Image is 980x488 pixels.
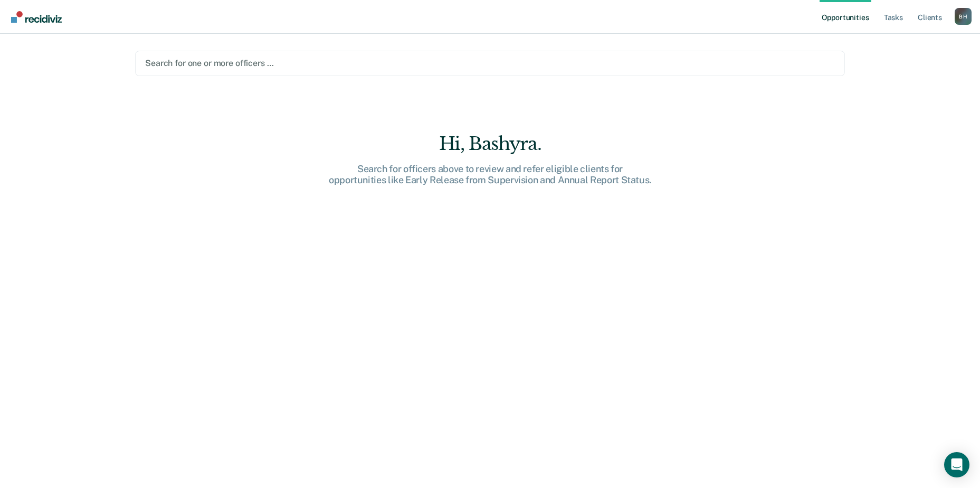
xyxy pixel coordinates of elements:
img: Recidiviz [11,11,62,23]
div: Open Intercom Messenger [944,452,969,477]
div: B H [955,8,972,25]
div: Search for officers above to review and refer eligible clients for opportunities like Early Relea... [321,163,659,186]
div: Hi, Bashyra. [321,133,659,155]
button: Profile dropdown button [955,8,972,25]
